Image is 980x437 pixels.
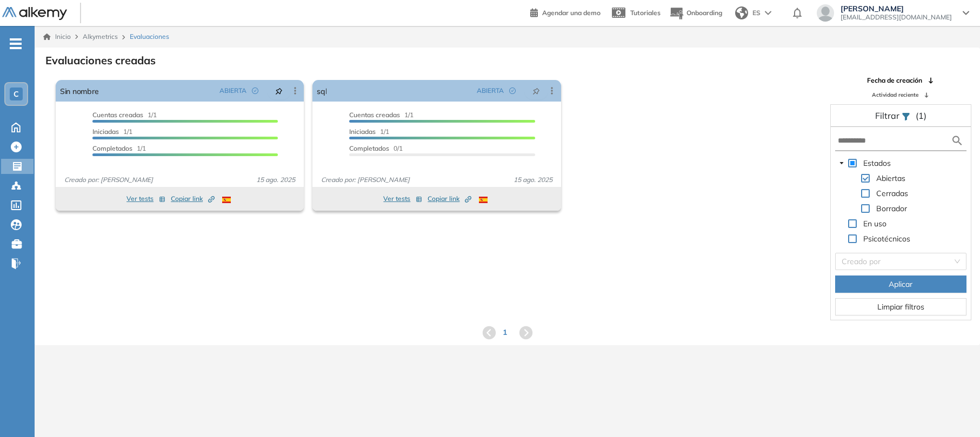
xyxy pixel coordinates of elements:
span: Limpiar filtros [877,301,924,313]
span: ABIERTA [477,86,504,96]
span: caret-down [839,160,844,166]
span: 1/1 [92,144,146,152]
span: 1/1 [349,111,414,119]
span: Borrador [876,204,907,213]
span: 0/1 [349,144,403,152]
button: pushpin [524,82,548,99]
a: Agendar una demo [530,5,601,18]
span: [PERSON_NAME] [841,4,952,13]
span: Copiar link [171,194,215,204]
span: Estados [861,157,893,170]
span: Completados [349,144,389,152]
span: Onboarding [686,9,722,17]
img: ESP [222,197,231,203]
button: Copiar link [428,192,471,205]
span: Iniciadas [92,127,119,136]
span: Estados [863,158,891,168]
span: Borrador [874,202,909,215]
span: Abiertas [876,173,905,183]
button: Aplicar [835,275,966,293]
span: Iniciadas [349,127,376,136]
button: Onboarding [669,2,722,25]
h3: Evaluaciones creadas [45,54,156,67]
i: - [10,43,22,45]
span: Psicotécnicos [863,234,910,244]
span: (1) [916,109,926,122]
span: ABIERTA [219,86,246,96]
span: Creado por: [PERSON_NAME] [60,175,157,185]
button: Limpiar filtros [835,298,966,315]
button: pushpin [267,82,291,99]
img: ESP [479,197,488,203]
button: Copiar link [171,192,215,205]
a: Sin nombre [60,80,98,102]
span: pushpin [275,86,283,95]
span: Cerradas [876,189,908,198]
span: Evaluaciones [130,32,169,42]
span: Filtrar [875,110,902,121]
a: sql [317,80,326,102]
span: 1/1 [92,127,132,136]
span: Copiar link [428,194,471,204]
span: [EMAIL_ADDRESS][DOMAIN_NAME] [841,13,952,22]
span: C [14,90,19,98]
span: 15 ago. 2025 [252,175,299,185]
span: Actividad reciente [872,91,918,99]
span: Cuentas creadas [349,111,400,119]
span: 1 [503,327,507,338]
span: Abiertas [874,172,908,185]
span: Psicotécnicos [861,232,912,245]
span: ES [752,8,761,18]
span: En uso [863,219,886,228]
img: arrow [765,11,771,15]
span: Fecha de creación [867,76,922,85]
span: pushpin [532,86,540,95]
img: world [735,6,748,19]
span: Creado por: [PERSON_NAME] [317,175,414,185]
span: Completados [92,144,132,152]
span: 1/1 [92,111,157,119]
span: 15 ago. 2025 [509,175,557,185]
span: check-circle [509,88,516,94]
span: Agendar una demo [542,9,601,17]
a: Inicio [43,32,71,42]
button: Ver tests [126,192,165,205]
img: Logo [2,7,67,21]
span: Tutoriales [630,9,661,17]
img: search icon [951,134,964,147]
span: Cuentas creadas [92,111,143,119]
span: check-circle [252,88,258,94]
span: Alkymetrics [83,32,118,41]
button: Ver tests [383,192,422,205]
span: 1/1 [349,127,389,136]
span: Aplicar [889,278,912,290]
span: En uso [861,217,889,230]
span: Cerradas [874,187,910,200]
